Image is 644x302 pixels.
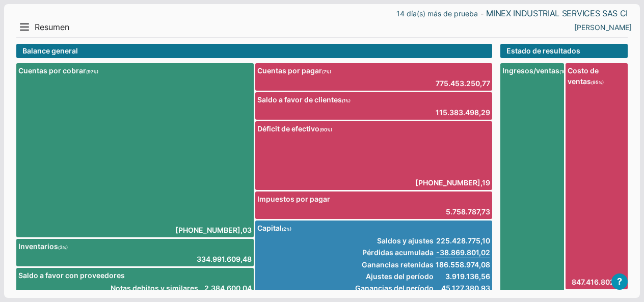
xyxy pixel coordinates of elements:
[319,127,332,132] i: 90
[257,94,491,105] span: Saldo a favor de clientes
[446,206,490,217] a: 5.758.787,73
[559,69,574,74] i: 100
[58,244,68,250] i: 3
[35,22,69,33] span: Resumen
[18,65,252,76] span: Cuentas por cobrar
[568,277,626,287] a: 847.416.802,66
[257,65,491,76] span: Cuentas por pagar
[322,69,331,74] i: 7
[175,225,252,235] a: [PHONE_NUMBER],03
[355,235,434,246] span: Saldos y ajustes
[86,69,98,74] i: 97
[342,98,351,103] i: 1
[611,273,628,290] button: ?
[355,259,434,270] span: Ganancias retenidas
[436,283,490,293] span: 45.127.380,93
[257,223,491,233] span: Capital
[355,247,434,258] span: Pérdidas acumulada
[355,283,434,293] span: Ganancias del período
[18,241,252,252] span: Inventarios
[257,123,491,134] span: Déficit de efectivo
[355,271,434,282] span: Ajustes del período
[200,283,252,293] span: 2.384.600,04
[18,270,252,281] span: Saldo a favor con proveedores
[591,79,604,85] i: 95
[486,8,628,19] a: MINEX INDUSTRIAL SERVICES SAS CI
[568,65,626,87] span: Costo de ventas
[500,44,628,58] div: Estado de resultados
[436,259,490,270] span: 186.558.974,08
[436,107,490,118] a: 115.383.498,29
[197,254,252,264] a: 334.991.609,48
[436,271,490,282] span: 3.919.136,56
[574,22,632,33] a: ALEJANDRA RAMIREZ RAMIREZ
[111,283,198,293] span: Notas debitos y similares
[436,235,490,246] span: 225.428.775,10
[436,78,490,89] a: 775.453.250,77
[257,194,491,204] span: Impuestos por pagar
[480,11,484,17] span: -
[282,226,291,232] i: 2
[415,177,490,188] span: [PHONE_NUMBER],19
[396,8,478,19] a: 14 día(s) más de prueba
[16,19,33,35] button: Menu
[436,247,490,258] span: -38.869.801,02
[16,44,492,58] div: Balance general
[502,65,574,76] span: Ingresos/ventas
